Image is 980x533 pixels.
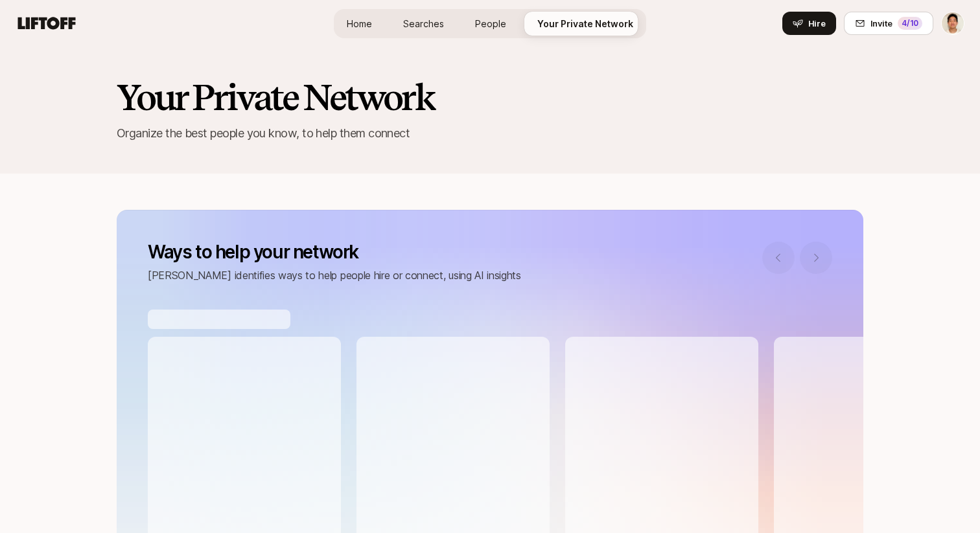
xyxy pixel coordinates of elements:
[808,17,826,30] span: Hire
[537,17,633,30] span: Your Private Network
[117,78,863,117] h2: Your Private Network
[148,242,521,262] p: Ways to help your network
[336,12,382,36] a: Home
[403,17,444,30] span: Searches
[782,12,836,35] button: Hire
[942,12,964,34] img: Jeremy Chen
[844,12,933,35] button: Invite4/10
[393,12,454,36] a: Searches
[347,17,372,30] span: Home
[465,12,517,36] a: People
[898,17,922,30] div: 4 /10
[475,17,506,30] span: People
[117,124,863,142] p: Organize the best people you know, to help them connect
[870,17,892,30] span: Invite
[148,267,521,284] p: [PERSON_NAME] identifies ways to help people hire or connect, using AI insights
[941,12,964,35] button: Jeremy Chen
[527,12,644,36] a: Your Private Network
